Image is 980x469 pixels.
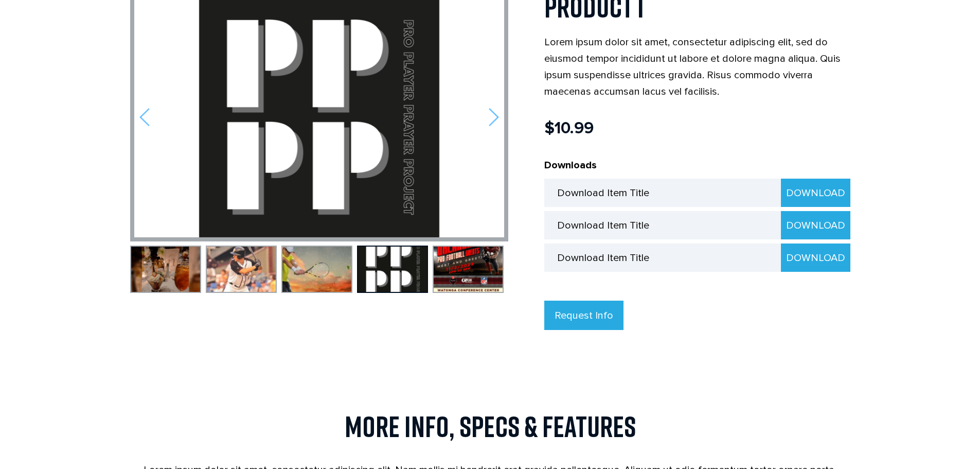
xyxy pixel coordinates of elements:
span: $ [544,118,555,138]
img: caret-left.png [139,108,150,127]
a: Download [781,211,850,239]
li: Download Item Title [544,211,850,239]
img: caret-right.png [489,108,499,127]
strong: Downloads [544,159,597,171]
a: Download [781,179,850,207]
li: Download Item Title [544,179,850,207]
button: Previous [117,267,128,277]
a: Download [781,244,850,272]
bdi: 10.99 [544,118,594,138]
button: Next [511,267,521,277]
li: Download Item Title [544,244,850,272]
p: Lorem ipsum dolor sit amet, consectetur adipiscing elit, sed do eiusmod tempor incididunt ut labo... [544,34,850,100]
a: Request Info [544,301,623,330]
h2: More Info, Specs & Features [130,412,850,441]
